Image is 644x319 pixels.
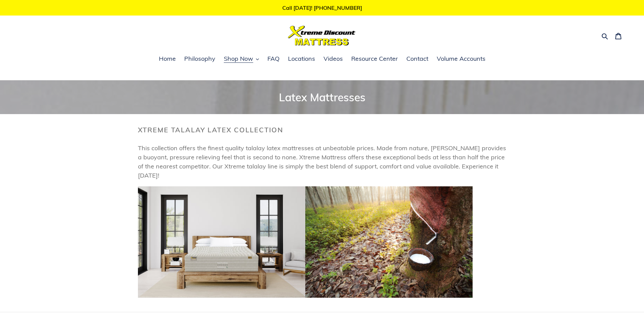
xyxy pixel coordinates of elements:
span: Home [159,55,176,63]
span: Contact [406,55,428,63]
h2: Xtreme Talalay Latex Collection [138,126,506,134]
a: Volume Accounts [433,54,489,64]
a: FAQ [264,54,283,64]
a: Contact [403,54,432,64]
span: Shop Now [224,55,253,63]
span: Videos [324,55,343,63]
a: Resource Center [348,54,401,64]
a: Videos [320,54,346,64]
img: Xtreme Discount Mattress [288,26,356,46]
a: Home [156,54,179,64]
span: Resource Center [351,55,398,63]
p: This collection offers the finest quality talalay latex mattresses at unbeatable prices. Made fro... [138,143,506,180]
button: Shop Now [220,54,262,64]
a: Locations [285,54,318,64]
span: Volume Accounts [437,55,485,63]
a: Philosophy [181,54,219,64]
span: Latex Mattresses [279,90,365,104]
span: Locations [288,55,315,63]
span: Philosophy [184,55,215,63]
span: FAQ [267,55,280,63]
